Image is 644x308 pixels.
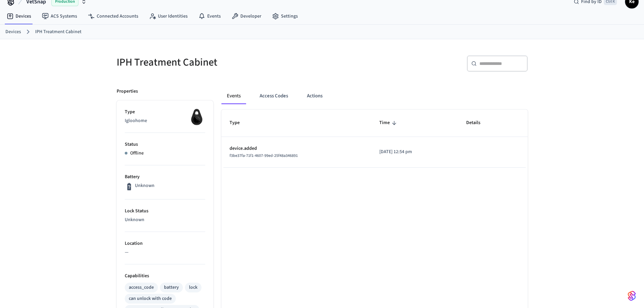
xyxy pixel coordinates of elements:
[129,295,172,302] div: can unlock with code
[267,10,303,22] a: Settings
[230,145,363,152] p: device.added
[130,150,144,157] p: Offline
[193,10,226,22] a: Events
[379,148,450,156] p: [DATE] 12:54 pm
[135,182,154,189] p: Unknown
[117,88,138,95] p: Properties
[164,284,179,291] div: battery
[1,10,37,22] a: Devices
[221,88,246,104] button: Events
[189,284,197,291] div: lock
[125,208,205,215] p: Lock Status
[188,109,205,125] img: igloohome_igke
[125,216,205,223] p: Unknown
[35,28,81,35] a: IPH Treatment Cabinet
[125,117,205,124] p: Igloohome
[129,284,154,291] div: access_code
[125,173,205,181] p: Battery
[230,118,248,128] span: Type
[230,153,298,159] span: f3be37fa-71f1-4607-99ed-25f48a346891
[302,88,328,104] button: Actions
[82,10,144,22] a: Connected Accounts
[125,273,205,280] p: Capabilities
[226,10,267,22] a: Developer
[125,141,205,148] p: Status
[254,88,293,104] button: Access Codes
[466,118,489,128] span: Details
[125,240,205,247] p: Location
[5,28,21,35] a: Devices
[379,118,399,128] span: Time
[144,10,193,22] a: User Identities
[125,109,205,116] p: Type
[628,290,636,301] img: SeamLogoGradient.69752ec5.svg
[221,110,528,167] table: sticky table
[117,55,318,69] h5: IPH Treatment Cabinet
[125,249,205,256] p: —
[37,10,82,22] a: ACS Systems
[221,88,528,104] div: ant example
